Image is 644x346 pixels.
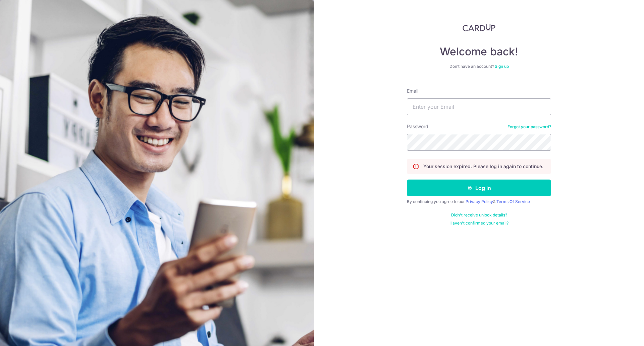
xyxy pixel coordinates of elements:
[407,199,551,204] div: By continuing you agree to our &
[451,212,507,218] a: Didn't receive unlock details?
[507,124,551,130] a: Forgot your password?
[407,180,551,196] button: Log in
[407,45,551,58] h4: Welcome back!
[407,123,428,130] label: Password
[449,220,508,226] a: Haven't confirmed your email?
[407,64,551,69] div: Don’t have an account?
[463,23,495,32] img: CardUp Logo
[423,163,543,170] p: Your session expired. Please log in again to continue.
[407,98,551,115] input: Enter your Email
[407,88,418,94] label: Email
[496,199,530,204] a: Terms Of Service
[466,199,493,204] a: Privacy Policy
[495,64,509,69] a: Sign up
